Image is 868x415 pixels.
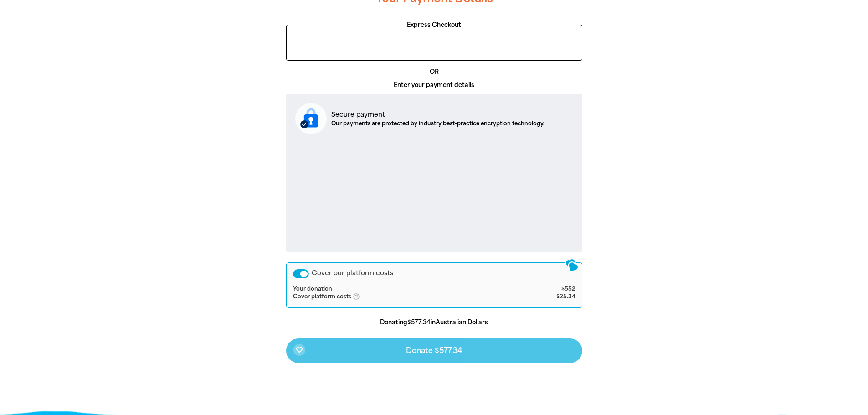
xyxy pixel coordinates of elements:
[286,81,582,90] p: Enter your payment details
[402,20,466,30] legend: Express Checkout
[291,30,577,55] iframe: PayPal-paypal
[293,269,309,278] button: Cover our platform costs
[513,286,575,293] td: $552
[293,286,514,293] td: Your donation
[293,293,514,301] td: Cover platform costs
[513,293,575,301] td: $25.34
[293,142,575,244] iframe: Secure payment input frame
[353,293,367,300] i: help_outlined
[331,119,544,128] p: Our payments are protected by industry best-practice encryption technology.
[331,110,544,119] p: Secure payment
[407,319,431,326] b: $577.34
[286,318,582,327] p: Donating in Australian Dollars
[425,67,443,77] p: OR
